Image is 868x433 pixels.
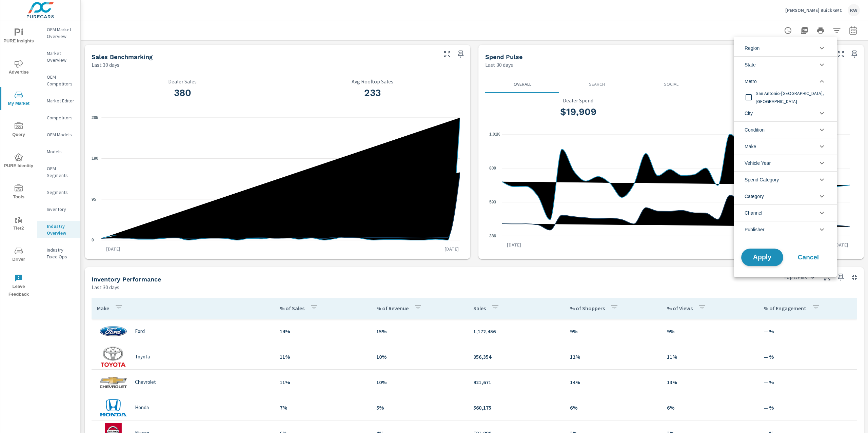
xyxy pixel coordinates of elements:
ul: filter options [734,37,837,241]
span: Channel [745,205,762,221]
span: Category [745,188,764,204]
span: City [745,105,753,121]
span: State [745,57,756,73]
span: Region [745,40,759,56]
span: Vehicle Year [745,155,771,171]
button: Cancel [788,249,829,266]
span: Condition [745,122,765,138]
span: Cancel [795,254,822,260]
span: Metro [745,73,757,90]
span: Apply [748,254,776,261]
span: Make [745,138,756,155]
span: San Antonio-[GEOGRAPHIC_DATA], [GEOGRAPHIC_DATA] [756,89,830,105]
span: Spend Category [745,172,779,188]
div: San Antonio-[GEOGRAPHIC_DATA], [GEOGRAPHIC_DATA] [734,90,835,105]
button: Apply [741,249,783,266]
span: Publisher [745,221,764,238]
